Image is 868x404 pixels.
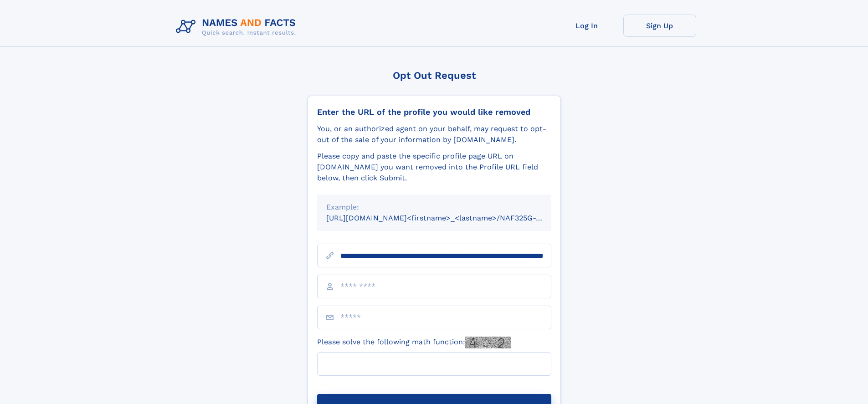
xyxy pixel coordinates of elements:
[172,15,303,39] img: Logo Names and Facts
[317,107,551,117] div: Enter the URL of the profile you would like removed
[308,70,561,81] div: Opt Out Request
[326,202,542,213] div: Example:
[317,151,551,184] div: Please copy and paste the specific profile page URL on [DOMAIN_NAME] you want removed into the Pr...
[317,337,511,348] label: Please solve the following math function:
[623,15,696,37] a: Sign Up
[317,123,551,145] div: You, or an authorized agent on your behalf, may request to opt-out of the sale of your informatio...
[550,15,623,37] a: Log In
[326,214,569,222] small: [URL][DOMAIN_NAME]<firstname>_<lastname>/NAF325G-xxxxxxxx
